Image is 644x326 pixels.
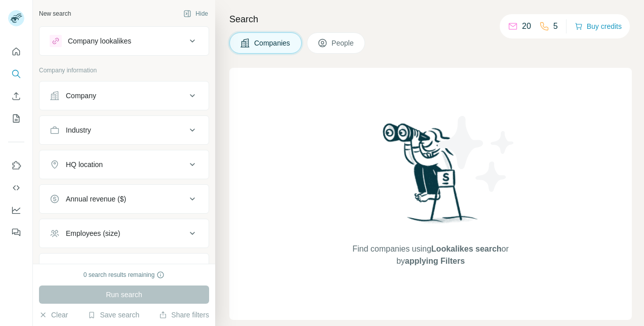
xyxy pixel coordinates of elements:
p: 20 [522,20,531,32]
button: Enrich CSV [8,87,24,105]
h4: Search [229,12,632,26]
button: Share filters [159,310,209,320]
button: Technologies [39,256,209,280]
button: My lists [8,109,24,128]
div: Company lookalikes [68,36,131,46]
button: Clear [39,310,68,320]
p: Company information [39,66,209,75]
span: Companies [254,38,291,48]
div: Industry [66,125,91,135]
div: Annual revenue ($) [66,194,126,204]
button: Company [39,84,209,108]
button: Dashboard [8,201,24,219]
div: Technologies [66,263,107,273]
button: Annual revenue ($) [39,187,209,211]
span: People [332,38,355,48]
img: Surfe Illustration - Stars [431,108,522,199]
div: New search [39,9,71,18]
button: Search [8,65,24,83]
span: Lookalikes search [431,244,502,253]
div: Company [66,91,96,101]
button: Save search [88,310,139,320]
button: Company lookalikes [39,29,209,53]
span: applying Filters [405,257,465,265]
button: Use Surfe API [8,179,24,197]
div: Employees (size) [66,228,120,238]
button: Quick start [8,43,24,61]
img: Surfe Illustration - Woman searching with binoculars [378,120,484,233]
button: Employees (size) [39,221,209,246]
button: HQ location [39,152,209,177]
button: Feedback [8,223,24,241]
div: HQ location [66,159,103,170]
div: 0 search results remaining [84,270,165,279]
span: Find companies using or by [349,243,511,267]
button: Buy credits [575,19,622,33]
button: Use Surfe on LinkedIn [8,156,24,175]
p: 5 [553,20,558,32]
button: Hide [176,6,215,21]
button: Industry [39,118,209,142]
